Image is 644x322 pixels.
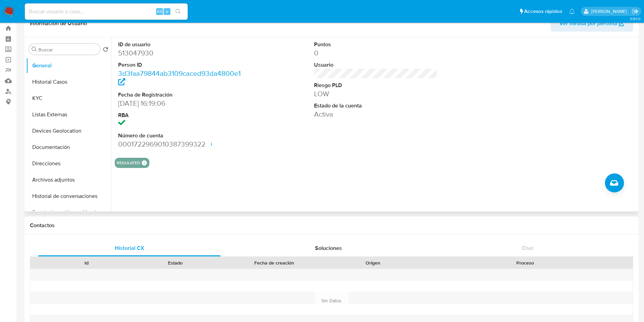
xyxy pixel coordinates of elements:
[630,16,641,21] span: 3.163.0
[118,139,242,149] dd: 0001722969010387399322
[118,99,242,108] dd: [DATE] 16:19:06
[314,41,438,48] dt: Puntos
[225,259,324,266] div: Fecha de creación
[26,106,111,123] button: Listas Externas
[314,89,438,99] dd: LOW
[26,155,111,172] button: Direcciones
[47,259,126,266] div: Id
[166,8,168,15] span: s
[522,244,533,252] span: Chat
[26,188,111,204] button: Historial de conversaciones
[333,259,413,266] div: Origen
[314,82,438,89] dt: Riesgo PLD
[118,91,242,99] dt: Fecha de Registración
[422,259,628,266] div: Proceso
[118,41,242,48] dt: ID de usuario
[551,15,633,32] button: Ver mirada por persona
[38,47,97,53] input: Buscar
[26,74,111,90] button: Historial Casos
[136,259,215,266] div: Estado
[30,20,87,27] h1: Información de Usuario
[591,8,629,15] p: ivonne.perezonofre@mercadolibre.com.mx
[157,8,162,15] span: Alt
[26,123,111,139] button: Devices Geolocation
[315,244,342,252] span: Soluciones
[559,15,617,32] span: Ver mirada por persona
[26,139,111,155] button: Documentación
[314,61,438,69] dt: Usuario
[314,109,438,119] dd: Activa
[118,68,241,88] a: 3d3faa79844ab3109caced93da4800e1
[314,48,438,58] dd: 0
[632,8,639,15] a: Salir
[118,48,242,58] dd: 513047930
[569,9,575,14] a: Notificaciones
[26,90,111,106] button: KYC
[25,7,188,16] input: Buscar usuario o caso...
[524,8,562,15] span: Accesos rápidos
[26,172,111,188] button: Archivos adjuntos
[26,204,111,221] button: Restricciones Nuevo Mundo
[30,222,633,229] h1: Contactos
[26,57,111,74] button: General
[314,102,438,109] dt: Estado de la cuenta
[118,132,242,139] dt: Número de cuenta
[118,112,242,119] dt: RBA
[32,47,37,52] button: Buscar
[171,7,185,16] button: search-icon
[103,47,108,54] button: Volver al orden por defecto
[115,244,144,252] span: Historial CX
[118,61,242,69] dt: Person ID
